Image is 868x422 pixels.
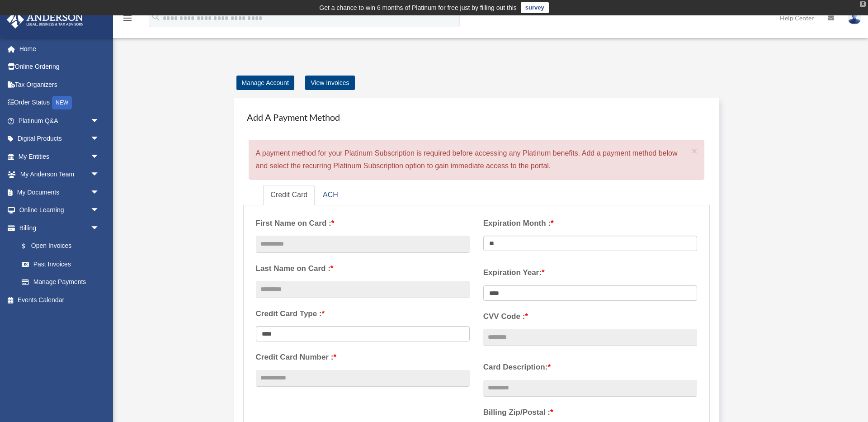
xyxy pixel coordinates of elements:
span: arrow_drop_down [90,147,108,166]
a: Past Invoices [13,255,113,273]
div: A payment method for your Platinum Subscription is required before accessing any Platinum benefit... [249,140,705,180]
img: User Pic [848,11,861,24]
label: CVV Code : [483,310,697,323]
i: menu [122,13,133,24]
label: Credit Card Type : [256,307,470,321]
label: Credit Card Number : [256,351,470,364]
label: Expiration Year: [483,266,697,280]
span: arrow_drop_down [90,130,108,148]
label: Expiration Month : [483,217,697,230]
img: Anderson Advisors Platinum Portal [4,11,86,28]
a: Online Ordering [6,58,113,76]
a: My Documentsarrow_drop_down [6,183,113,201]
span: × [692,146,698,156]
a: Credit Card [263,185,315,205]
a: My Anderson Teamarrow_drop_down [6,166,113,184]
label: Card Description: [483,360,697,374]
a: Manage Account [236,76,294,90]
a: Tax Organizers [6,76,113,94]
a: $Open Invoices [13,237,113,256]
span: arrow_drop_down [90,201,108,220]
div: close [860,1,866,7]
a: Platinum Q&Aarrow_drop_down [6,112,113,130]
label: First Name on Card : [256,217,470,230]
a: Manage Payments [13,273,108,291]
button: Close [692,146,698,156]
a: Home [6,40,113,58]
a: My Entitiesarrow_drop_down [6,147,113,166]
a: Billingarrow_drop_down [6,219,113,237]
a: menu [122,16,133,24]
span: arrow_drop_down [90,166,108,184]
a: Order StatusNEW [6,94,113,112]
a: Digital Productsarrow_drop_down [6,130,113,148]
div: NEW [52,96,72,109]
a: Events Calendar [6,291,113,309]
span: arrow_drop_down [90,112,108,130]
label: Billing Zip/Postal : [483,406,697,419]
span: arrow_drop_down [90,183,108,202]
div: Get a chance to win 6 months of Platinum for free just by filling out this [319,2,517,13]
a: ACH [316,185,345,205]
h4: Add A Payment Method [243,107,710,127]
a: View Invoices [305,76,354,90]
label: Last Name on Card : [256,262,470,275]
a: survey [521,2,549,13]
span: $ [27,241,31,252]
span: arrow_drop_down [90,219,108,237]
i: search [151,12,161,22]
a: Online Learningarrow_drop_down [6,201,113,219]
